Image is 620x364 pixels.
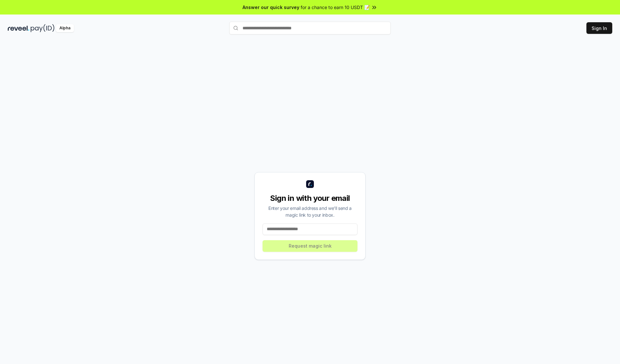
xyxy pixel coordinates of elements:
span: Answer our quick survey [243,4,299,11]
div: Alpha [56,24,74,32]
button: Sign In [586,22,612,34]
img: reveel_dark [8,24,29,32]
div: Sign in with your email [263,193,357,203]
img: pay_id [31,24,55,32]
img: logo_small [306,180,314,188]
div: Enter your email address and we’ll send a magic link to your inbox. [263,205,357,218]
span: for a chance to earn 10 USDT 📝 [301,4,370,11]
